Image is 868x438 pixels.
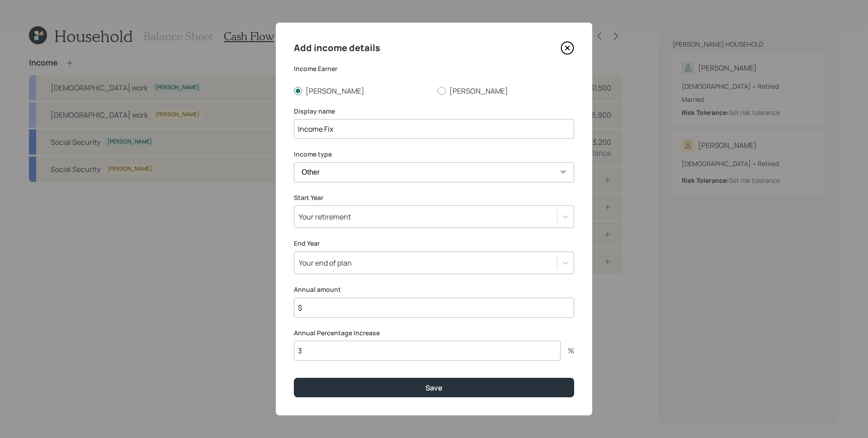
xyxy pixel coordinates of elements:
[294,328,574,338] label: Annual Percentage Increase
[425,383,443,393] div: Save
[294,107,574,116] label: Display name
[294,86,430,96] label: [PERSON_NAME]
[438,86,574,96] label: [PERSON_NAME]
[294,239,574,248] label: End Year
[294,193,574,202] label: Start Year
[299,212,351,222] div: Your retirement
[294,150,574,159] label: Income type
[294,41,380,55] h4: Add income details
[299,258,352,268] div: Your end of plan
[294,285,574,294] label: Annual amount
[561,347,574,354] div: %
[294,64,574,73] label: Income Earner
[294,378,574,397] button: Save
